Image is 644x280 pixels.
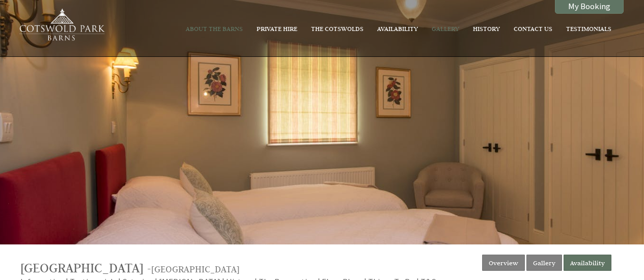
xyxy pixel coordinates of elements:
[147,263,240,275] span: -
[514,24,552,33] a: Contact Us
[14,8,108,44] img: Cotswold Park Barns
[311,24,363,33] a: The Cotswolds
[20,260,144,276] span: [GEOGRAPHIC_DATA]
[151,263,240,275] a: [GEOGRAPHIC_DATA]
[564,255,611,271] a: Availability
[482,255,525,271] a: Overview
[473,24,500,33] a: History
[526,255,562,271] a: Gallery
[432,24,459,33] a: Gallery
[186,24,243,33] a: About The Barns
[566,24,611,33] a: Testimonials
[257,24,297,33] a: Private Hire
[377,24,418,33] a: Availability
[20,260,147,276] a: [GEOGRAPHIC_DATA]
